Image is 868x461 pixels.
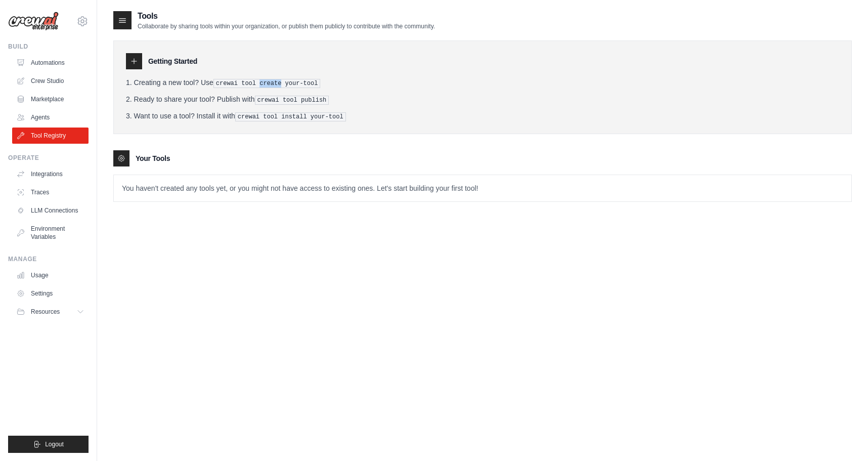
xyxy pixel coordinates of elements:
div: Operate [8,154,89,162]
a: Agents [12,109,89,125]
a: LLM Connections [12,202,89,219]
button: Resources [12,304,89,320]
a: Integrations [12,166,89,182]
pre: crewai tool create your-tool [213,79,321,88]
h3: Getting Started [148,56,197,66]
img: Logo [8,12,59,31]
div: Manage [8,255,89,263]
a: Settings [12,285,89,302]
li: Creating a new tool? Use [126,77,839,88]
span: Resources [31,308,60,316]
p: You haven't created any tools yet, or you might not have access to existing ones. Let's start bui... [114,175,851,201]
div: Build [8,43,89,51]
li: Want to use a tool? Install it with [126,111,839,121]
p: Collaborate by sharing tools within your organization, or publish them publicly to contribute wit... [138,22,435,30]
li: Ready to share your tool? Publish with [126,94,839,105]
a: Marketplace [12,91,89,107]
a: Automations [12,55,89,71]
a: Tool Registry [12,128,89,144]
a: Usage [12,267,89,283]
h2: Tools [138,10,435,22]
button: Logout [8,436,89,453]
h3: Your Tools [136,153,170,163]
a: Traces [12,184,89,200]
span: Logout [45,440,64,448]
pre: crewai tool install your-tool [235,112,346,121]
a: Crew Studio [12,73,89,89]
pre: crewai tool publish [255,96,329,105]
a: Environment Variables [12,221,89,245]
